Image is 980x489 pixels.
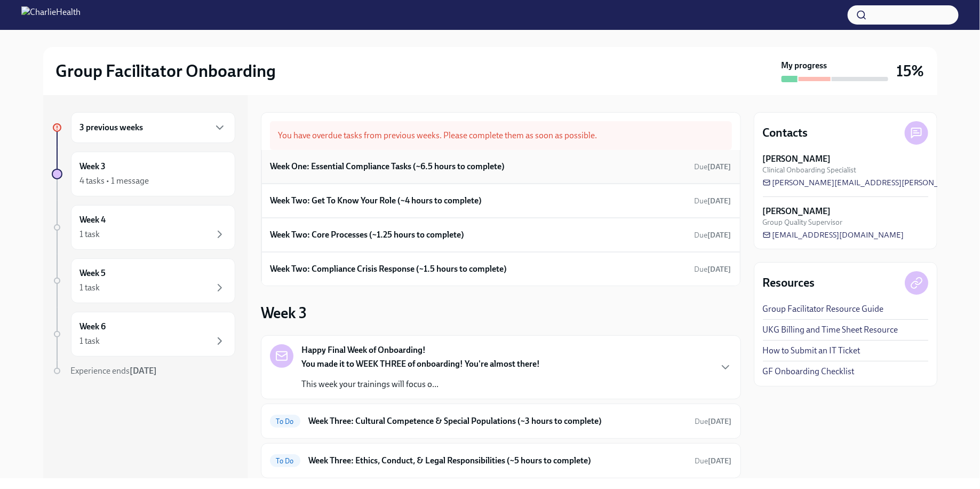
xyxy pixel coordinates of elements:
a: Week Two: Core Processes (~1.25 hours to complete)Due[DATE] [270,227,731,243]
strong: [PERSON_NAME] [763,153,831,165]
h6: Week 6 [80,321,106,333]
a: Week 51 task [52,258,235,303]
h4: Resources [763,275,815,291]
strong: You made it to WEEK THREE of onboarding! You're almost there! [302,359,540,369]
a: UKG Billing and Time Sheet Resource [763,324,898,336]
h6: Week 3 [80,161,106,172]
a: Week 34 tasks • 1 message [52,152,235,196]
strong: [PERSON_NAME] [763,206,831,217]
h6: Week Three: Cultural Competence & Special Populations (~3 hours to complete) [309,415,687,427]
h6: Week 4 [80,214,106,226]
h6: Week Two: Get To Know Your Role (~4 hours to complete) [270,195,482,207]
strong: [DATE] [708,265,731,274]
h6: Week 5 [80,267,106,279]
span: September 16th, 2025 10:00 [695,230,731,240]
a: [EMAIL_ADDRESS][DOMAIN_NAME] [763,230,904,240]
div: You have overdue tasks from previous weeks. Please complete them as soon as possible. [270,121,732,150]
span: Experience ends [71,366,157,376]
span: Due [695,456,732,466]
strong: [DATE] [708,417,732,426]
h6: 3 previous weeks [80,122,144,133]
span: Due [695,231,731,240]
strong: Happy Final Week of Onboarding! [302,344,426,356]
div: 4 tasks • 1 message [80,175,149,187]
img: CharlieHealth [21,6,81,23]
h3: Week 3 [261,303,307,322]
h6: Week Three: Ethics, Conduct, & Legal Responsibilities (~5 hours to complete) [309,455,687,467]
h6: Week Two: Core Processes (~1.25 hours to complete) [270,229,465,241]
span: September 16th, 2025 10:00 [695,196,731,206]
h6: Week One: Essential Compliance Tasks (~6.5 hours to complete) [270,161,505,172]
h2: Group Facilitator Onboarding [56,60,276,82]
strong: [DATE] [708,231,731,240]
p: This week your trainings will focus o... [302,378,540,390]
h6: Week Two: Compliance Crisis Response (~1.5 hours to complete) [270,263,507,275]
span: Due [695,162,731,171]
a: To DoWeek Three: Cultural Competence & Special Populations (~3 hours to complete)Due[DATE] [270,413,732,430]
span: September 16th, 2025 10:00 [695,264,731,274]
a: Week 41 task [52,205,235,250]
a: Week Two: Compliance Crisis Response (~1.5 hours to complete)Due[DATE] [270,261,731,277]
div: 1 task [80,335,100,347]
a: Week 61 task [52,312,235,357]
span: Due [695,265,731,274]
a: How to Submit an IT Ticket [763,345,861,357]
strong: [DATE] [708,162,731,171]
div: 1 task [80,282,100,294]
a: Week Two: Get To Know Your Role (~4 hours to complete)Due[DATE] [270,193,731,209]
span: To Do [270,417,300,425]
span: Due [695,417,732,426]
a: Group Facilitator Resource Guide [763,303,884,315]
span: September 9th, 2025 10:00 [695,162,731,172]
div: 1 task [80,228,100,240]
strong: [DATE] [708,196,731,206]
span: September 23rd, 2025 10:00 [695,456,732,466]
a: Week One: Essential Compliance Tasks (~6.5 hours to complete)Due[DATE] [270,159,731,175]
span: September 23rd, 2025 10:00 [695,416,732,427]
strong: [DATE] [708,456,732,466]
span: Due [695,196,731,206]
span: Group Quality Supervisor [763,217,843,227]
span: To Do [270,457,300,465]
strong: [DATE] [130,366,157,376]
div: 3 previous weeks [71,112,235,143]
a: GF Onboarding Checklist [763,366,855,377]
h3: 15% [897,61,925,81]
h4: Contacts [763,125,808,141]
a: To DoWeek Three: Ethics, Conduct, & Legal Responsibilities (~5 hours to complete)Due[DATE] [270,452,732,469]
span: Clinical Onboarding Specialist [763,165,857,175]
strong: My progress [782,60,827,72]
